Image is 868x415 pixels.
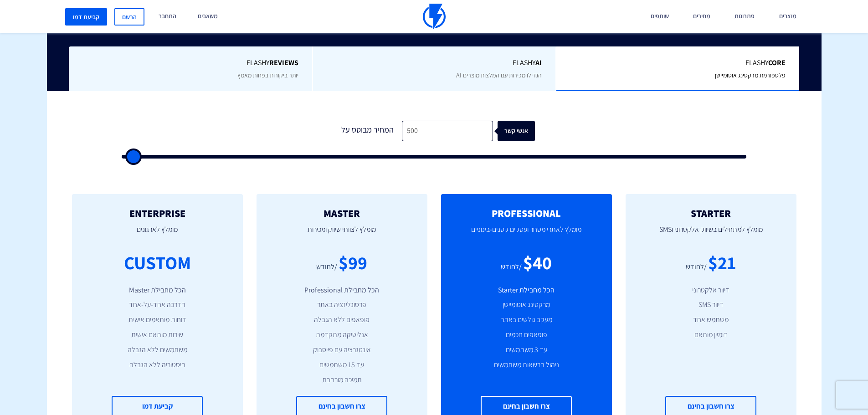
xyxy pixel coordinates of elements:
div: המחיר מבוסס על [334,121,402,141]
div: $99 [339,250,367,276]
li: הכל מחבילת Master [86,285,229,296]
li: דיוור אלקטרוני [639,285,783,296]
li: שירות מותאם אישית [86,330,229,340]
h2: ENTERPRISE [86,208,229,219]
div: /לחודש [501,262,522,272]
p: מומלץ לאתרי מסחר ועסקים קטנים-בינוניים [455,219,598,250]
li: עד 3 משתמשים [455,345,598,355]
li: ניהול הרשאות משתמשים [455,360,598,370]
li: פרסונליזציה באתר [270,300,414,310]
li: תמיכה מורחבת [270,375,414,385]
span: Flashy [570,58,786,68]
li: דומיין מותאם [639,330,783,340]
div: $40 [523,250,552,276]
div: /לחודש [686,262,707,272]
span: הגדילו מכירות עם המלצות מוצרים AI [456,71,542,79]
span: פלטפורמת מרקטינג אוטומיישן [715,71,786,79]
div: $21 [708,250,736,276]
b: AI [535,58,542,67]
h2: STARTER [639,208,783,219]
li: הכל מחבילת Starter [455,285,598,296]
li: משתמש אחד [639,315,783,325]
h2: PROFESSIONAL [455,208,598,219]
span: Flashy [82,58,298,68]
a: קביעת דמו [65,8,107,26]
li: אינטגרציה עם פייסבוק [270,345,414,355]
div: CUSTOM [124,250,191,276]
li: הכל מחבילת Professional [270,285,414,296]
h2: MASTER [270,208,414,219]
b: Core [768,58,786,67]
li: פופאפים חכמים [455,330,598,340]
li: דוחות מותאמים אישית [86,315,229,325]
li: פופאפים ללא הגבלה [270,315,414,325]
p: מומלץ לארגונים [86,219,229,250]
li: עד 15 משתמשים [270,360,414,370]
b: REVIEWS [269,58,298,67]
div: /לחודש [316,262,337,272]
div: אנשי קשר [509,121,546,141]
li: מעקב גולשים באתר [455,315,598,325]
li: הדרכה אחד-על-אחד [86,300,229,310]
li: אנליטיקה מתקדמת [270,330,414,340]
p: מומלץ למתחילים בשיווק אלקטרוני וSMS [639,219,783,250]
li: דיוור SMS [639,300,783,310]
span: Flashy [327,58,542,68]
li: היסטוריה ללא הגבלה [86,360,229,370]
p: מומלץ לצוותי שיווק ומכירות [270,219,414,250]
span: יותר ביקורות בפחות מאמץ [237,71,298,79]
a: הרשם [114,8,144,26]
li: מרקטינג אוטומיישן [455,300,598,310]
li: משתמשים ללא הגבלה [86,345,229,355]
